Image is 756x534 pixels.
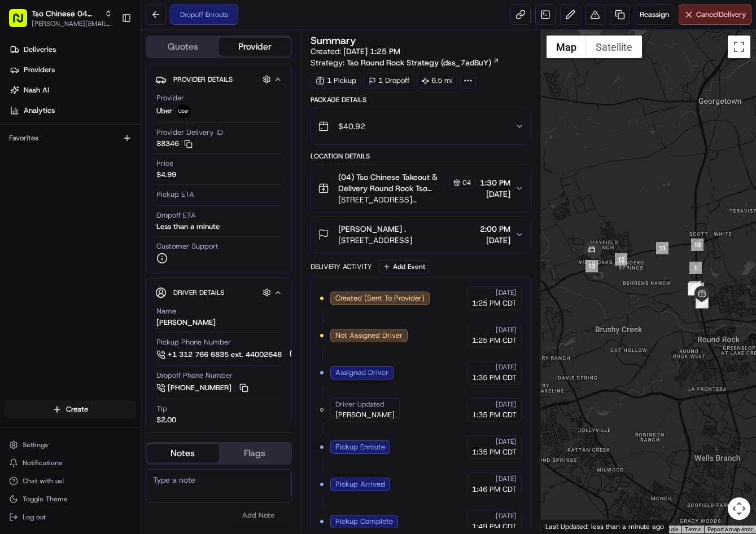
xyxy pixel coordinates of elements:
[156,404,167,414] span: Tip
[335,517,393,527] span: Pickup Complete
[219,38,291,56] button: Provider
[32,19,112,28] button: [PERSON_NAME][EMAIL_ADDRESS][DOMAIN_NAME]
[177,104,190,118] img: uber-new-logo.jpeg
[688,283,700,295] div: 2
[219,444,291,462] button: Flags
[728,36,750,58] button: Toggle fullscreen view
[480,188,510,200] span: [DATE]
[311,217,531,253] button: [PERSON_NAME] .[STREET_ADDRESS]2:00 PM[DATE]
[311,262,372,271] div: Delivery Activity
[472,410,517,420] span: 1:35 PM CDT
[547,36,586,58] button: Show street map
[480,223,510,235] span: 2:00 PM
[338,171,447,194] span: (04) Tso Chinese Takeout & Delivery Round Rock Tso Chinese Round Rock Manager
[335,442,385,452] span: Pickup Enroute
[696,10,746,20] span: Cancel Delivery
[335,400,384,409] span: Driver Updated
[496,511,517,520] span: [DATE]
[23,495,68,504] span: Toggle Theme
[335,410,395,420] span: [PERSON_NAME]
[156,189,194,200] span: Pickup ETA
[472,522,517,532] span: 1:49 PM CDT
[691,239,703,251] div: 10
[635,5,674,25] button: Reassign
[347,57,500,68] a: Tso Round Rock Strategy (dss_7adBuY)
[5,101,141,120] a: Analytics
[168,350,282,360] span: +1 312 766 6835 ext. 44002648
[692,283,704,295] div: 9
[156,348,300,361] a: +1 312 766 6835 ext. 44002648
[311,95,531,104] div: Package Details
[472,336,517,346] span: 1:25 PM CDT
[338,121,365,132] span: $40.92
[689,281,701,293] div: 5
[156,415,176,425] div: $2.00
[156,382,250,394] a: [PHONE_NUMBER]
[156,306,176,316] span: Name
[156,317,216,328] div: [PERSON_NAME]
[311,57,500,68] div: Strategy:
[156,241,219,251] span: Customer Support
[32,8,100,19] span: Tso Chinese 04 Round Rock
[5,61,141,79] a: Providers
[5,455,136,471] button: Notifications
[173,288,224,297] span: Driver Details
[640,10,669,20] span: Reassign
[338,194,475,205] span: [STREET_ADDRESS][PERSON_NAME]
[24,105,55,116] span: Analytics
[147,38,219,56] button: Quotes
[338,223,406,235] span: [PERSON_NAME] .
[5,129,136,147] div: Favorites
[688,283,701,295] div: 4
[417,73,458,89] div: 6.5 mi
[156,337,231,347] span: Pickup Phone Number
[24,85,49,95] span: Nash AI
[707,526,753,532] a: Report a map error
[472,298,517,308] span: 1:25 PM CDT
[679,5,751,25] button: CancelDelivery
[23,513,46,522] span: Log out
[155,283,282,302] button: Driver Details
[335,479,385,489] span: Pickup Arrived
[343,46,400,56] span: [DATE] 1:25 PM
[156,93,184,103] span: Provider
[156,106,172,116] span: Uber
[5,491,136,507] button: Toggle Theme
[5,473,136,489] button: Chat with us!
[156,170,176,180] span: $4.99
[156,127,223,138] span: Provider Delivery ID
[5,437,136,453] button: Settings
[311,152,531,161] div: Location Details
[544,519,581,533] img: Google
[335,293,425,303] span: Created (Sent To Provider)
[155,70,282,89] button: Provider Details
[311,36,356,46] h3: Summary
[311,165,531,212] button: (04) Tso Chinese Takeout & Delivery Round Rock Tso Chinese Round Rock Manager04[STREET_ADDRESS][P...
[656,242,668,254] div: 11
[586,36,642,58] button: Show satellite imagery
[462,178,471,187] span: 04
[496,288,517,297] span: [DATE]
[480,177,510,188] span: 1:30 PM
[728,497,750,520] button: Map camera controls
[5,81,141,99] a: Nash AI
[338,235,412,246] span: [STREET_ADDRESS]
[311,73,361,89] div: 1 Pickup
[496,437,517,446] span: [DATE]
[496,325,517,334] span: [DATE]
[311,46,400,57] span: Created:
[544,519,581,533] a: Open this area in Google Maps (opens a new window)
[364,73,414,89] div: 1 Dropoff
[23,476,64,486] span: Chat with us!
[472,447,517,457] span: 1:35 PM CDT
[480,235,510,246] span: [DATE]
[347,57,491,68] span: Tso Round Rock Strategy (dss_7adBuY)
[496,400,517,409] span: [DATE]
[5,509,136,525] button: Log out
[335,330,403,341] span: Not Assigned Driver
[173,75,233,84] span: Provider Details
[23,440,48,449] span: Settings
[5,5,117,32] button: Tso Chinese 04 Round Rock[PERSON_NAME][EMAIL_ADDRESS][DOMAIN_NAME]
